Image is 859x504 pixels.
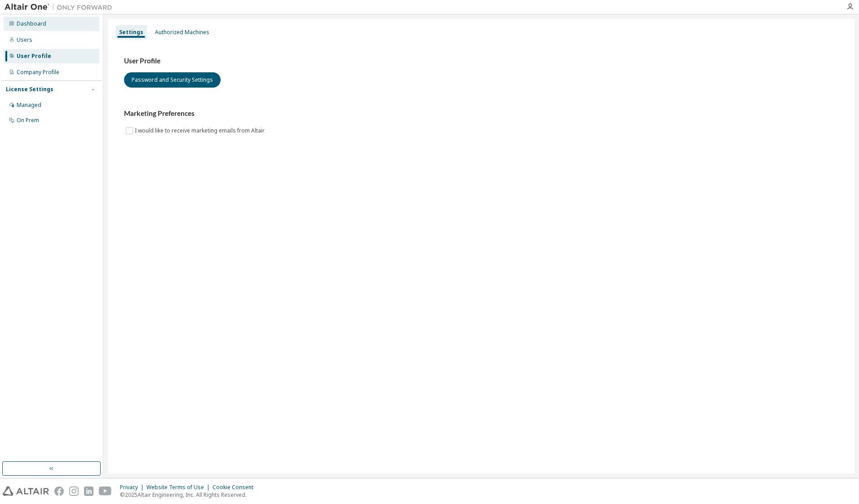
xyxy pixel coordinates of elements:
img: Altair One [4,3,117,12]
h3: Marketing Preferences [124,109,838,118]
img: linkedin.svg [84,486,93,496]
h3: User Profile [124,57,838,66]
img: facebook.svg [54,486,64,496]
div: Cookie Consent [213,484,259,491]
div: Website Terms of Use [146,484,213,491]
div: User Profile [17,53,51,60]
div: Authorized Machines [155,29,209,36]
label: I would like to receive marketing emails from Altair [135,125,266,136]
button: Password and Security Settings [124,72,221,88]
img: altair_logo.svg [3,486,49,496]
img: youtube.svg [99,486,112,496]
div: Users [17,36,32,44]
div: Company Profile [17,69,59,76]
div: Settings [119,29,143,36]
div: On Prem [17,117,39,124]
div: Privacy [120,484,146,491]
p: © 2025 Altair Engineering, Inc. All Rights Reserved. [120,491,259,499]
div: License Settings [6,86,53,93]
div: Dashboard [17,20,46,27]
img: instagram.svg [69,486,79,496]
div: Managed [17,102,41,109]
